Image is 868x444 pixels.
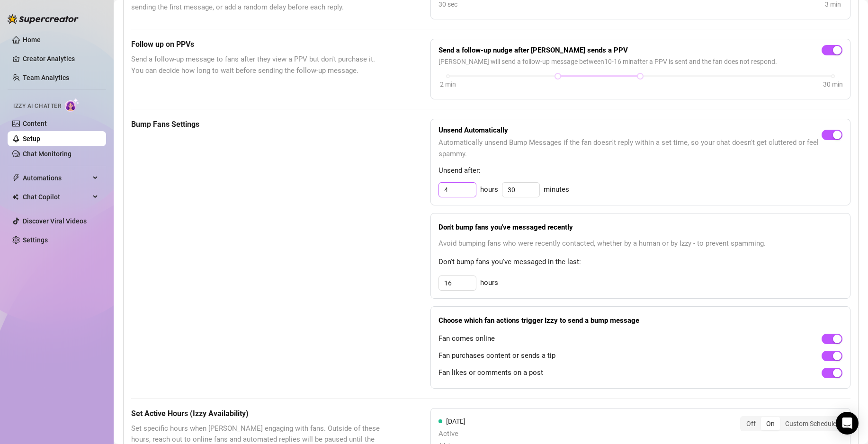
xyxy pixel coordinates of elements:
strong: Don't bump fans you've messaged recently [438,223,573,231]
div: 30 min [823,79,843,89]
div: Custom Schedule [780,417,841,430]
span: Fan likes or comments on a post [438,367,543,379]
strong: Choose which fan actions trigger Izzy to send a bump message [438,316,639,325]
span: hours [480,277,498,289]
div: 2 min [440,79,456,89]
a: Chat Monitoring [23,150,72,158]
span: Don't bump fans you've messaged in the last: [438,257,842,268]
span: Fan purchases content or sends a tip [438,350,555,362]
a: Content [23,120,47,127]
div: segmented control [740,416,842,431]
img: logo-BBDzfeDw.svg [8,14,79,24]
span: Unsend after: [438,165,842,177]
img: AI Chatter [65,98,80,112]
a: Home [23,36,41,44]
div: Open Intercom Messenger [836,412,859,435]
strong: Send a follow-up nudge after [PERSON_NAME] sends a PPV [438,46,628,54]
span: [PERSON_NAME] will send a follow-up message between 10 - 16 min after a PPV is sent and the fan d... [438,56,842,67]
h5: Set Active Hours (Izzy Availability) [131,408,383,419]
span: Chat Copilot [23,189,90,204]
span: Avoid bumping fans who were recently contacted, whether by a human or by Izzy - to prevent spamming. [438,238,842,249]
span: Active [438,428,465,440]
span: [DATE] [446,417,465,425]
h5: Bump Fans Settings [131,119,383,130]
a: Creator Analytics [23,51,98,66]
span: Izzy AI Chatter [13,102,61,111]
span: minutes [544,184,569,195]
img: Chat Copilot [12,194,18,200]
strong: Unsend Automatically [438,126,508,134]
a: Discover Viral Videos [23,217,87,225]
span: Fan comes online [438,333,495,345]
div: On [761,417,780,430]
a: Settings [23,236,48,244]
a: Setup [23,135,40,142]
span: thunderbolt [12,174,20,182]
span: hours [480,184,498,195]
span: Automatically unsend Bump Messages if the fan doesn't reply within a set time, so your chat doesn... [438,137,822,160]
a: Team Analytics [23,74,69,81]
h5: Follow up on PPVs [131,39,383,50]
span: Automations [23,170,90,186]
span: Send a follow-up message to fans after they view a PPV but don't purchase it. You can decide how ... [131,54,383,76]
div: Off [741,417,761,430]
